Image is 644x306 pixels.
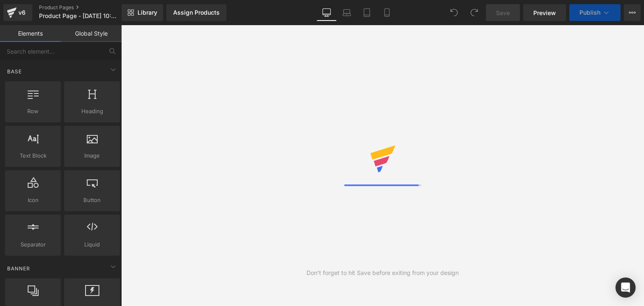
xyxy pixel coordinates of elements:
a: v6 [3,4,32,21]
div: Open Intercom Messenger [615,277,636,298]
a: Desktop [317,4,337,21]
a: Laptop [337,4,357,21]
a: Product Pages [39,4,135,11]
span: Text Block [8,151,58,160]
div: Assign Products [173,9,220,16]
span: Button [67,196,117,205]
button: More [624,4,641,21]
span: Banner [6,265,31,272]
span: Product Page - [DATE] 10:57:57 [39,13,119,19]
span: Image [67,151,117,160]
button: Redo [466,4,483,21]
span: Separator [8,240,58,249]
span: Library [138,9,157,16]
span: Publish [579,9,600,16]
a: Tablet [357,4,377,21]
span: Liquid [67,240,117,249]
button: Publish [569,4,621,21]
div: Don't forget to hit Save before exiting from your design [306,268,459,277]
a: Preview [523,4,566,21]
div: v6 [17,7,27,18]
span: Heading [67,107,117,116]
a: Mobile [377,4,397,21]
a: New Library [122,4,163,21]
span: Icon [8,196,58,205]
span: Row [8,107,58,116]
span: Base [6,67,23,75]
button: Undo [446,4,462,21]
a: Global Style [61,25,122,42]
span: Save [496,8,510,17]
span: Preview [533,8,556,17]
